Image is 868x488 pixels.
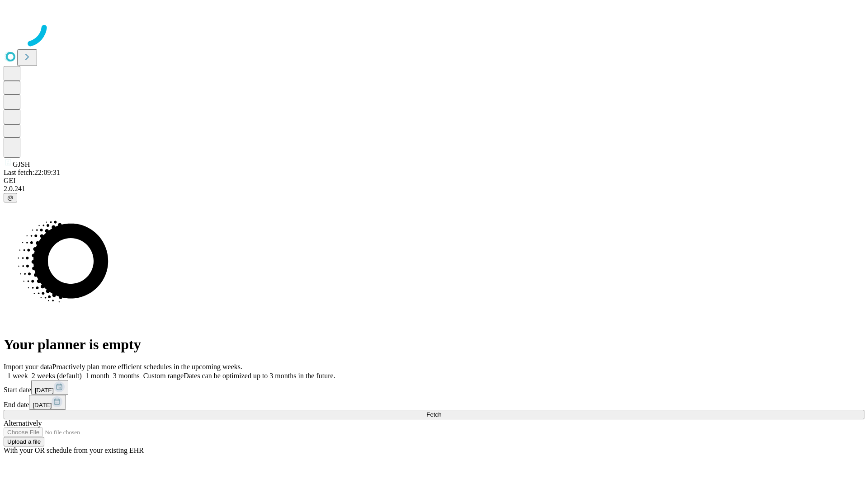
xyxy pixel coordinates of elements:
[143,372,184,380] span: Custom range
[426,411,441,418] span: Fetch
[35,387,54,394] span: [DATE]
[52,363,242,371] span: Proactively plan more efficient schedules in the upcoming weeks.
[32,372,82,380] span: 2 weeks (default)
[4,395,864,410] div: End date
[113,372,140,380] span: 3 months
[4,380,864,395] div: Start date
[4,446,144,454] span: With your OR schedule from your existing EHR
[4,419,42,427] span: Alternatively
[13,160,30,168] span: GJSH
[7,194,14,201] span: @
[33,402,52,408] span: [DATE]
[4,336,864,353] h1: Your planner is empty
[4,177,864,185] div: GEI
[4,185,864,193] div: 2.0.241
[4,363,52,371] span: Import your data
[31,380,68,395] button: [DATE]
[4,193,17,202] button: @
[85,372,109,380] span: 1 month
[7,372,28,380] span: 1 week
[184,372,335,380] span: Dates can be optimized up to 3 months in the future.
[29,395,66,410] button: [DATE]
[4,410,864,419] button: Fetch
[4,437,44,446] button: Upload a file
[4,169,60,176] span: Last fetch: 22:09:31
